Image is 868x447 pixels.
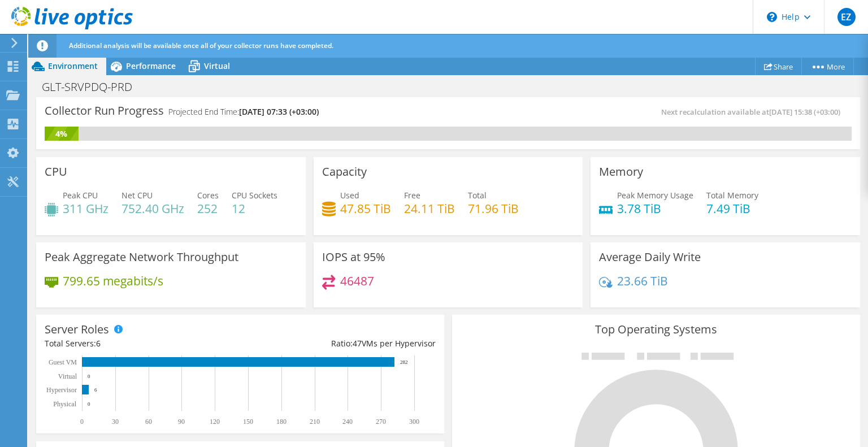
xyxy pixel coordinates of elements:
[46,386,77,394] text: Hypervisor
[376,418,386,426] text: 270
[178,418,185,426] text: 90
[617,202,693,215] h4: 3.78 TiB
[37,81,150,93] h1: GLT-SRVPDQ-PRD
[342,418,353,426] text: 240
[80,418,84,426] text: 0
[63,190,98,201] span: Peak CPU
[53,400,76,408] text: Physical
[210,418,220,426] text: 120
[94,387,97,393] text: 6
[276,418,287,426] text: 180
[204,60,230,71] span: Virtual
[340,190,359,201] span: Used
[69,41,333,50] span: Additional analysis will be available once all of your collector runs have completed.
[121,202,184,215] h4: 752.40 GHz
[45,251,238,263] h3: Peak Aggregate Network Throughput
[232,190,277,201] span: CPU Sockets
[755,58,802,75] a: Share
[599,166,643,178] h3: Memory
[88,401,90,407] text: 0
[617,190,693,201] span: Peak Memory Usage
[48,60,98,71] span: Environment
[63,202,108,215] h4: 311 GHz
[404,202,455,215] h4: 24.11 TiB
[168,106,319,118] h4: Projected End Time:
[661,107,846,117] span: Next recalculation available at
[409,418,419,426] text: 300
[801,58,854,75] a: More
[340,275,374,287] h4: 46487
[96,338,101,349] span: 6
[599,251,701,263] h3: Average Daily Write
[45,323,109,336] h3: Server Roles
[322,166,367,178] h3: Capacity
[617,275,668,287] h4: 23.66 TiB
[232,202,277,215] h4: 12
[45,128,79,140] div: 4%
[353,338,362,349] span: 47
[63,275,163,287] h4: 799.65 megabits/s
[837,8,856,26] span: EZ
[239,106,319,117] span: [DATE] 07:33 (+03:00)
[400,359,408,365] text: 282
[767,12,777,22] svg: \n
[468,202,519,215] h4: 71.96 TiB
[112,418,119,426] text: 30
[340,202,391,215] h4: 47.85 TiB
[88,374,90,379] text: 0
[197,202,219,215] h4: 252
[322,251,385,263] h3: IOPS at 95%
[121,190,153,201] span: Net CPU
[45,166,67,178] h3: CPU
[49,358,77,366] text: Guest VM
[58,372,77,380] text: Virtual
[461,323,852,336] h3: Top Operating Systems
[240,337,436,350] div: Ratio: VMs per Hypervisor
[126,60,176,71] span: Performance
[404,190,420,201] span: Free
[310,418,320,426] text: 210
[45,337,240,350] div: Total Servers:
[243,418,253,426] text: 150
[468,190,487,201] span: Total
[145,418,152,426] text: 60
[197,190,219,201] span: Cores
[769,107,840,117] span: [DATE] 15:38 (+03:00)
[706,202,758,215] h4: 7.49 TiB
[706,190,758,201] span: Total Memory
